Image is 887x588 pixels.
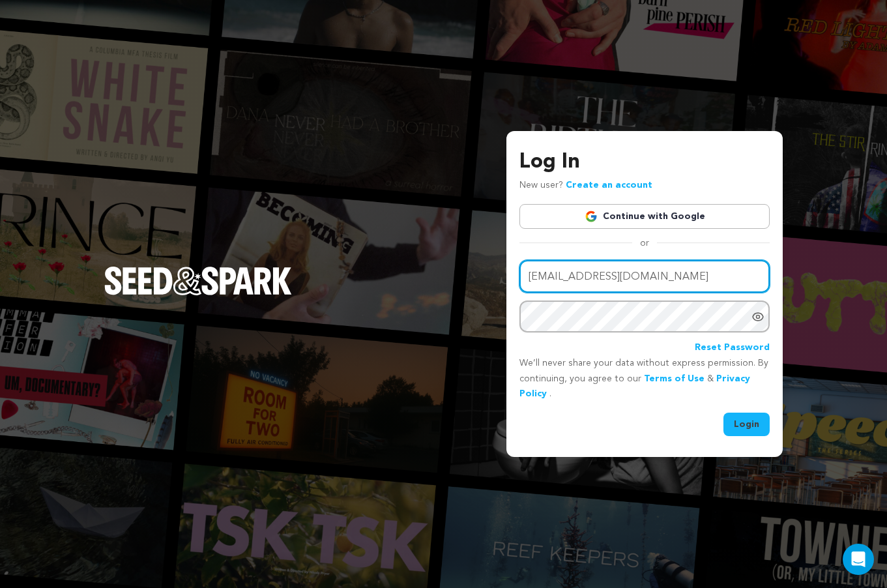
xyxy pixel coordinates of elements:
[723,413,770,436] button: Login
[519,260,770,293] input: Email address
[519,178,652,194] p: New user?
[644,374,705,383] a: Terms of Use
[104,267,292,321] a: Seed&Spark Homepage
[519,204,770,229] a: Continue with Google
[585,210,598,223] img: Google logo
[566,181,652,190] a: Create an account
[751,310,764,323] a: Show password as plain text. Warning: this will display your password on the screen.
[695,340,770,356] a: Reset Password
[632,237,657,250] span: or
[519,147,770,178] h3: Log In
[843,544,874,575] div: Open Intercom Messenger
[519,356,770,402] p: We’ll never share your data without express permission. By continuing, you agree to our & .
[104,267,292,295] img: Seed&Spark Logo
